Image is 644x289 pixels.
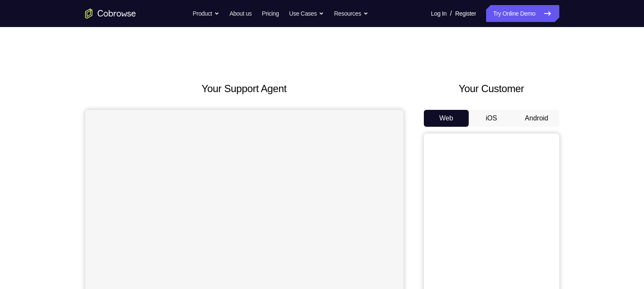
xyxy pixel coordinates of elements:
a: Register [455,5,476,22]
h2: Your Support Agent [85,81,404,96]
button: Use Cases [289,5,324,22]
h2: Your Customer [424,81,559,96]
span: / [450,8,452,19]
a: Pricing [262,5,279,22]
button: Resources [334,5,368,22]
button: Android [514,110,559,127]
button: iOS [469,110,514,127]
button: Web [424,110,469,127]
a: Log In [431,5,447,22]
button: Product [193,5,219,22]
a: Try Online Demo [486,5,559,22]
a: Go to the home page [85,8,136,19]
a: About us [229,5,252,22]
